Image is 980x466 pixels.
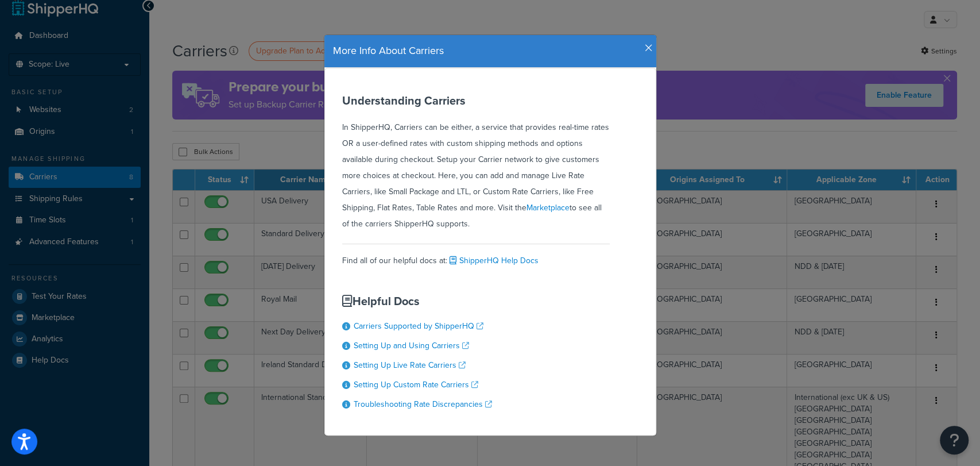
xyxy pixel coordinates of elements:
div: In ShipperHQ, Carriers can be either, a service that provides real-time rates OR a user-defined r... [342,94,610,232]
div: Find all of our helpful docs at: [342,244,610,269]
a: Marketplace [526,202,570,214]
a: Troubleshooting Rate Discrepancies [354,398,492,410]
h3: Helpful Docs [342,295,492,307]
a: Setting Up and Using Carriers [354,340,469,352]
a: Carriers Supported by ShipperHQ [354,320,483,332]
h3: Understanding Carriers [342,94,610,107]
a: ShipperHQ Help Docs [447,255,539,267]
a: Setting Up Live Rate Carriers [354,359,466,371]
a: Setting Up Custom Rate Carriers [354,379,478,391]
h4: More Info About Carriers [333,44,648,59]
